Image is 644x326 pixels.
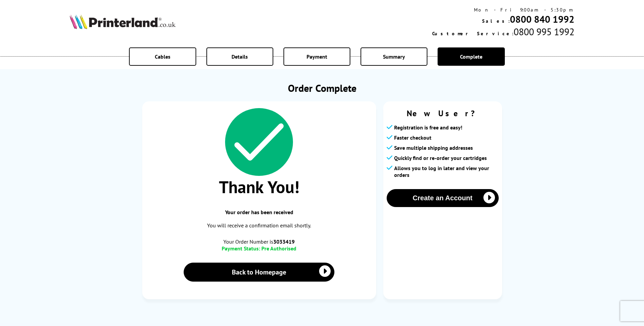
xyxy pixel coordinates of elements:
a: 0800 840 1992 [510,13,574,25]
button: Create an Account [387,189,499,207]
span: Registration is free and easy! [394,124,462,131]
span: New User? [387,108,499,119]
h1: Order Complete [142,81,502,95]
span: Thank You! [149,176,369,198]
span: Your Order Number is [149,238,369,245]
span: Details [232,53,248,60]
span: Payment Status: [222,245,260,252]
span: Cables [155,53,170,60]
span: Faster checkout [394,134,431,141]
p: You will receive a confirmation email shortly. [149,221,369,230]
span: Complete [460,53,482,60]
span: Your order has been received [149,209,369,216]
span: Customer Service: [432,30,514,37]
b: 3033419 [273,238,295,245]
span: 0800 995 1992 [514,25,574,38]
img: Printerland Logo [70,14,176,29]
span: Payment [307,53,327,60]
span: Pre Authorised [261,245,296,252]
a: Back to Homepage [184,263,335,282]
span: Summary [383,53,405,60]
span: Quickly find or re-order your cartridges [394,155,487,161]
span: Allows you to log in later and view your orders [394,165,499,178]
span: Save multiple shipping addresses [394,144,473,151]
span: Sales: [482,18,510,24]
div: Mon - Fri 9:00am - 5:30pm [432,7,574,13]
